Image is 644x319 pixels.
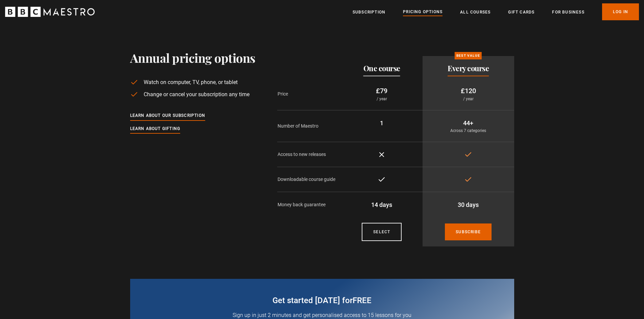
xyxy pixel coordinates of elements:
[347,200,417,209] p: 14 days
[428,96,509,102] p: / year
[278,123,341,130] p: Number of Maestro
[353,3,639,20] nav: Primary
[353,9,385,16] a: Subscription
[347,86,417,96] p: £79
[428,128,509,134] p: Across 7 categories
[278,201,341,208] p: Money back guarantee
[428,118,509,128] p: 44+
[347,96,417,102] p: / year
[130,78,256,86] li: Watch on computer, TV, phone, or tablet
[445,223,492,240] a: Subscribe
[353,296,372,305] span: free
[455,52,482,59] p: Best value
[130,112,206,119] a: Learn about our subscription
[278,151,341,158] p: Access to new releases
[362,223,402,241] a: Courses
[146,295,498,306] h2: Get started [DATE] for
[130,125,181,133] a: Learn about gifting
[347,118,417,128] p: 1
[428,86,509,96] p: £120
[130,51,256,65] h1: Annual pricing options
[448,64,489,72] h2: Every course
[130,90,256,99] li: Change or cancel your subscription any time
[602,3,639,20] a: Log In
[460,9,491,16] a: All Courses
[403,8,443,16] a: Pricing Options
[508,9,534,16] a: Gift Cards
[428,200,509,209] p: 30 days
[363,64,400,72] h2: One course
[5,7,95,17] svg: BBC Maestro
[552,9,584,16] a: For business
[278,176,341,183] p: Downloadable course guide
[278,90,341,98] p: Price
